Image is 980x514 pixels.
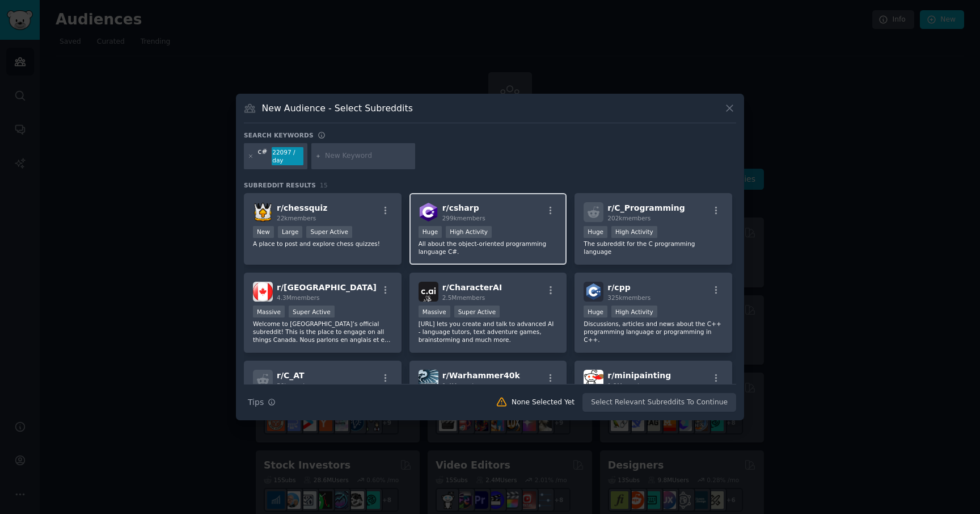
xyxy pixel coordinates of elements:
div: 22097 / day [272,147,303,165]
p: Welcome to [GEOGRAPHIC_DATA]’s official subreddit! This is the place to engage on all things Cana... [253,320,392,344]
h3: New Audience - Select Subreddits [262,102,413,114]
img: Warhammer40k [419,370,438,390]
span: r/ C_Programming [607,203,685,212]
div: High Activity [446,226,492,238]
button: Tips [244,392,280,412]
span: Subreddit Results [244,181,316,189]
p: Discussions, articles and news about the C++ programming language or programming in C++. [584,320,723,344]
p: The subreddit for the C programming language [584,240,723,256]
span: 15 [320,182,328,189]
span: r/ chessquiz [277,203,327,212]
p: [URL] lets you create and talk to advanced AI - language tutors, text adventure games, brainstorm... [419,320,558,344]
span: r/ Warhammer40k [442,371,520,380]
span: 4.3M members [277,294,320,301]
div: c# [258,147,268,165]
span: 325k members [607,294,650,301]
h3: Search keywords [244,131,314,139]
div: Huge [584,306,607,317]
div: Huge [419,226,442,238]
span: r/ CharacterAI [442,283,502,292]
div: Super Active [454,306,500,317]
img: CharacterAI [419,282,438,302]
span: 1.4M members [442,382,485,389]
div: Huge [584,226,607,238]
span: 2.5M members [442,294,485,301]
img: cpp [584,282,603,302]
div: New [253,226,274,238]
div: Massive [253,306,285,317]
div: Super Active [306,226,352,238]
div: High Activity [611,306,657,317]
input: New Keyword [325,151,411,161]
span: 22k members [277,215,316,222]
div: Massive [419,306,450,317]
div: Large [278,226,303,238]
span: 202k members [607,215,650,222]
p: All about the object-oriented programming language C#. [419,240,558,256]
span: Tips [248,396,264,408]
div: None Selected Yet [512,398,575,408]
span: r/ csharp [442,203,479,212]
img: chessquiz [253,202,273,222]
span: 1.2M members [607,382,650,389]
img: minipainting [584,370,603,390]
span: 50k members [277,382,316,389]
p: A place to post and explore chess quizzes! [253,240,392,248]
img: csharp [419,202,438,222]
span: r/ cpp [607,283,630,292]
span: r/ minipainting [607,371,671,380]
div: Super Active [289,306,335,317]
img: canada [253,282,273,302]
span: 299k members [442,215,485,222]
span: r/ C_AT [277,371,305,380]
div: High Activity [611,226,657,238]
span: r/ [GEOGRAPHIC_DATA] [277,283,377,292]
